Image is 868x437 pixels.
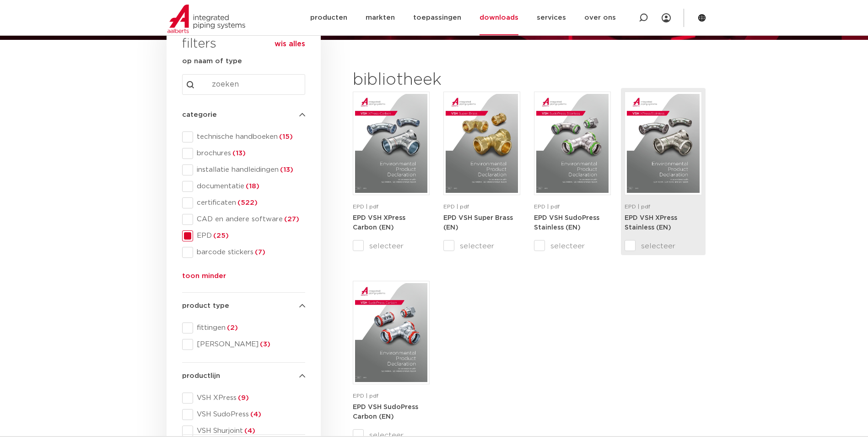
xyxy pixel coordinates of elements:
div: brochures(13) [182,148,305,159]
span: (2) [226,324,238,331]
a: EPD VSH Super Brass (EN) [443,214,513,231]
a: EPD VSH XPress Carbon (EN) [353,214,405,231]
a: EPD VSH SudoPress Carbon (EN) [353,404,418,421]
h4: product type [182,300,305,311]
img: VSH-SudoPress-Stainless_A4EPD_5011083_EN-pdf.jpg [536,94,609,193]
img: VSH-Super-Brass_A4EPD_5011094_EN_25-pdf.jpg [446,94,518,193]
button: wis alles [275,39,305,49]
div: barcode stickers(7) [182,247,305,258]
h4: productlijn [182,371,305,382]
img: VSH-XPress-Stainless_A4EPD_5011116_EN-pdf.jpg [627,94,699,193]
span: EPD | pdf [353,393,378,399]
strong: EPD VSH XPress Carbon (EN) [353,215,405,231]
span: fittingen [193,323,305,333]
span: certificaten [193,198,305,208]
button: toon minder [182,271,226,285]
div: EPD(25) [182,230,305,241]
span: (15) [278,133,293,140]
span: EPD | pdf [625,204,650,209]
strong: op naam of type [182,58,242,65]
strong: EPD VSH Super Brass (EN) [443,215,513,231]
div: installatie handleidingen(13) [182,164,305,175]
span: (522) [236,199,258,206]
label: selecteer [534,240,611,251]
span: EPD | pdf [443,204,469,209]
span: VSH Shurjoint [193,426,305,436]
span: (13) [279,166,293,173]
span: technische handboeken [193,132,305,142]
span: barcode stickers [193,248,305,257]
span: VSH SudoPress [193,410,305,419]
span: (4) [249,411,261,418]
img: VSH-XPress-Carbon_A4EPD_5011105_EN-pdf.jpg [355,94,427,193]
span: (9) [237,394,249,401]
h2: bibliotheek [353,69,516,91]
label: selecteer [443,240,520,251]
div: VSH XPress(9) [182,393,305,404]
span: CAD en andere software [193,215,305,224]
div: VSH Shurjoint(4) [182,426,305,437]
img: VSH-SudoPress-Carbon_A4EPD_5011050_EN-pdf.jpg [355,283,427,382]
div: CAD en andere software(27) [182,214,305,225]
span: EPD | pdf [353,204,378,209]
strong: EPD VSH SudoPress Stainless (EN) [534,215,599,231]
span: (25) [212,232,229,239]
span: VSH XPress [193,393,305,403]
div: documentatie(18) [182,181,305,192]
span: EPD [193,231,305,240]
span: EPD | pdf [534,204,560,209]
h3: filters [182,33,216,55]
span: (3) [259,341,270,348]
div: technische handboeken(15) [182,131,305,142]
label: selecteer [625,240,701,251]
a: EPD VSH XPress Stainless (EN) [625,214,677,231]
div: certificaten(522) [182,197,305,208]
label: selecteer [353,240,430,251]
div: fittingen(2) [182,322,305,333]
div: VSH SudoPress(4) [182,409,305,420]
span: documentatie [193,182,305,191]
span: brochures [193,149,305,158]
span: (18) [244,183,259,190]
span: (13) [231,150,246,157]
a: EPD VSH SudoPress Stainless (EN) [534,214,599,231]
h4: categorie [182,109,305,120]
strong: EPD VSH XPress Stainless (EN) [625,215,677,231]
span: [PERSON_NAME] [193,340,305,349]
div: [PERSON_NAME](3) [182,339,305,350]
span: installatie handleidingen [193,165,305,175]
span: (7) [253,249,265,256]
span: (4) [243,427,255,434]
span: (27) [283,216,299,223]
